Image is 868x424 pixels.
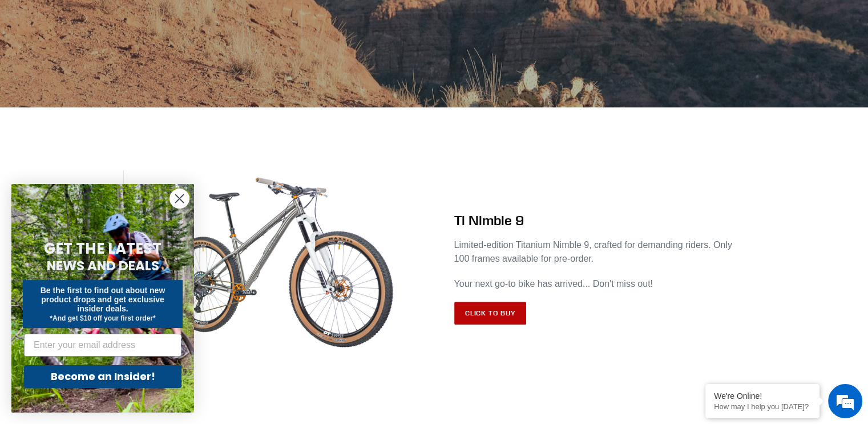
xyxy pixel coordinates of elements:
a: Click to Buy: TI NIMBLE 9 [454,302,527,325]
span: GET THE LATEST [44,238,162,259]
input: Enter your email address [24,334,181,357]
button: Become an Insider! [24,365,181,388]
span: NEWS AND DEALS [47,257,159,275]
div: We're Online! [714,391,811,401]
span: Be the first to find out about new product drops and get exclusive insider deals. [41,286,165,313]
p: Your next go-to bike has arrived... Don't miss out! [454,277,745,291]
p: How may I help you today? [714,402,811,411]
button: Close dialog [169,189,189,209]
span: *And get $10 off your first order* [50,314,155,322]
h2: Ti Nimble 9 [454,212,745,229]
p: Limited-edition Titanium Nimble 9, crafted for demanding riders. Only 100 frames available for pr... [454,238,745,266]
